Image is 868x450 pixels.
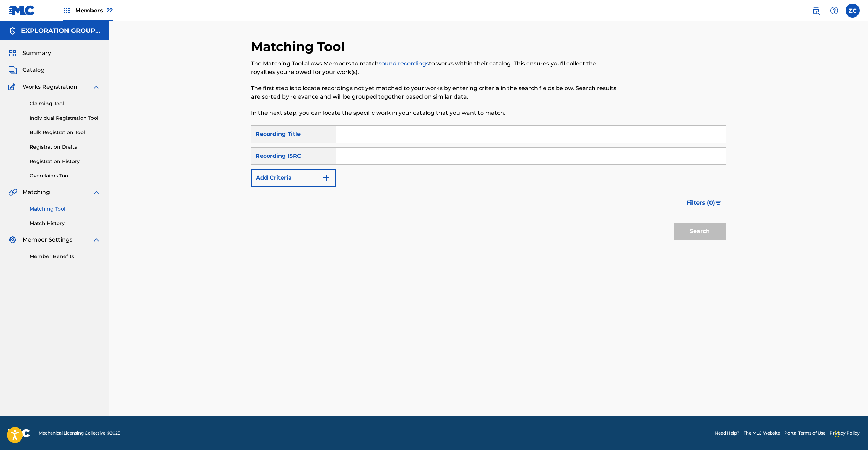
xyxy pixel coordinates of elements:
img: Top Rightsholders [63,6,71,15]
img: 9d2ae6d4665cec9f34b9.svg [322,174,330,182]
a: Registration History [30,158,101,165]
p: The Matching Tool allows Members to match to works within their catalog. This ensures you'll coll... [251,60,617,76]
form: Search Form [251,125,726,244]
img: expand [92,83,101,91]
div: User Menu [846,4,860,18]
a: Matching Tool [30,205,101,213]
img: search [812,6,820,15]
span: Member Settings [22,236,72,244]
img: Matching [8,188,17,196]
p: In the next step, you can locate the specific work in your catalog that you want to match. [251,109,617,117]
a: Individual Registration Tool [30,114,101,122]
a: SummarySummary [8,49,51,57]
img: MLC Logo [8,5,36,15]
img: expand [92,188,101,196]
img: Summary [8,49,17,57]
a: Bulk Registration Tool [30,129,101,136]
iframe: Chat Widget [833,416,868,450]
img: expand [92,236,101,244]
img: Catalog [8,66,17,74]
button: Filters (0) [682,194,726,212]
img: Accounts [8,27,17,35]
a: Claiming Tool [30,100,101,107]
span: Mechanical Licensing Collective © 2025 [39,430,120,436]
button: Add Criteria [251,169,336,187]
a: The MLC Website [744,430,780,436]
a: Public Search [809,4,823,18]
span: Summary [22,49,51,57]
img: filter [715,201,721,205]
span: Catalog [22,66,45,74]
img: Works Registration [8,83,18,91]
a: Need Help? [715,430,739,436]
span: 22 [107,7,113,14]
a: Member Benefits [30,253,101,260]
a: CatalogCatalog [8,66,45,74]
h2: Matching Tool [251,39,348,55]
a: Registration Drafts [30,143,101,151]
div: Drag [835,423,839,444]
a: Overclaims Tool [30,172,101,180]
a: Privacy Policy [830,430,860,436]
img: logo [8,429,30,437]
a: Portal Terms of Use [784,430,825,436]
span: Filters ( 0 ) [687,199,715,207]
iframe: Resource Center [848,314,868,371]
img: Member Settings [8,236,17,244]
div: Help [827,4,841,18]
a: Match History [30,220,101,227]
a: sound recordings [379,60,429,67]
img: help [830,6,838,15]
span: Members [75,6,113,14]
p: The first step is to locate recordings not yet matched to your works by entering criteria in the ... [251,84,617,101]
span: Works Registration [22,83,77,91]
span: Matching [22,188,50,196]
h5: EXPLORATION GROUP LLC [21,27,101,35]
